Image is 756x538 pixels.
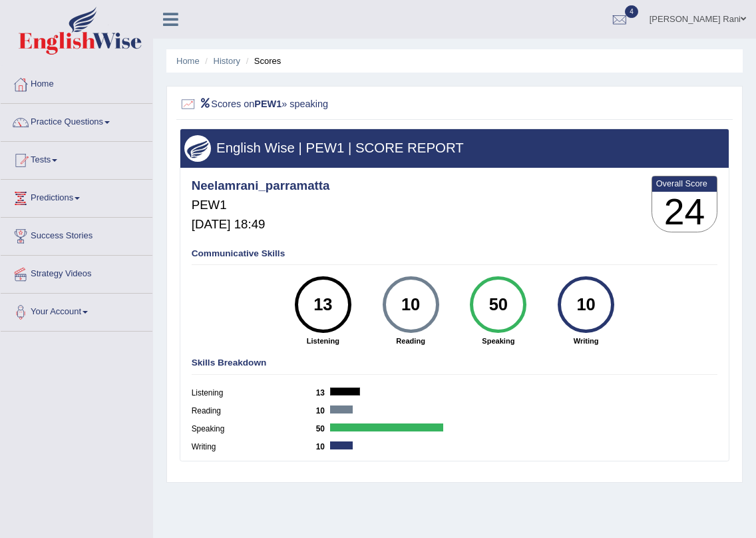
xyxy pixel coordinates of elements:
[652,192,717,232] h3: 24
[192,423,316,435] label: Speaking
[243,55,282,67] li: Scores
[390,281,431,329] div: 10
[285,336,361,346] strong: Listening
[1,104,152,137] a: Practice Questions
[176,56,200,66] a: Home
[214,56,240,66] a: History
[1,66,152,99] a: Home
[460,336,536,346] strong: Speaking
[316,424,331,433] b: 50
[192,218,330,232] h5: [DATE] 18:49
[625,5,638,18] span: 4
[184,140,724,155] h3: English Wise | PEW1 | SCORE REPORT
[192,358,718,368] h4: Skills Breakdown
[192,249,718,259] h4: Communicative Skills
[192,179,330,193] h4: Neelamrani_parramatta
[548,336,624,346] strong: Writing
[180,96,521,113] h2: Scores on » speaking
[316,388,331,398] b: 13
[656,178,713,188] b: Overall Score
[316,442,331,451] b: 10
[1,218,152,251] a: Success Stories
[1,142,152,175] a: Tests
[184,135,211,162] img: wings.png
[373,336,449,346] strong: Reading
[254,98,282,109] b: PEW1
[302,281,343,329] div: 13
[192,198,330,212] h5: PEW1
[1,180,152,213] a: Predictions
[1,294,152,327] a: Your Account
[478,281,519,329] div: 50
[192,441,316,453] label: Writing
[192,405,316,417] label: Reading
[192,388,316,400] label: Listening
[1,256,152,289] a: Strategy Videos
[316,406,331,415] b: 10
[565,281,606,329] div: 10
